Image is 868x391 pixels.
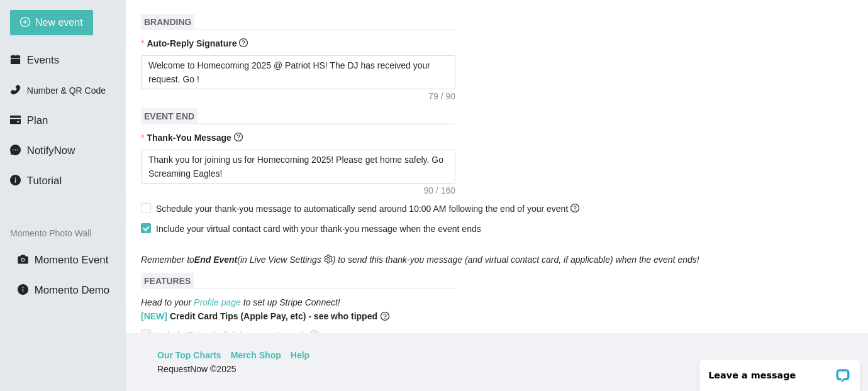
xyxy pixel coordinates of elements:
span: info-circle [10,175,21,185]
span: New event [35,14,83,30]
span: question-circle [570,204,579,212]
span: Plan [27,114,48,126]
b: Auto-Reply Signature [147,38,236,48]
span: NotifyNow [27,145,75,157]
iframe: LiveChat chat widget [691,351,868,391]
i: Remember to (in Live View Settings ) to send this thank-you message (and virtual contact card, if... [141,255,699,265]
b: End Event [194,255,237,265]
a: Merch Shop [231,348,281,362]
span: setting [324,255,333,263]
a: Profile page [194,297,241,307]
span: question-circle [381,309,389,323]
span: Number & QR Code [27,85,106,96]
span: info-circle [18,284,28,295]
span: FEATURES [141,273,194,289]
span: Include Stripe tip link in your auto-reply [151,328,324,342]
b: Thank-You Message [147,133,231,143]
button: plus-circleNew event [10,10,93,35]
textarea: Welcome to Homecoming 2025 @ Patriot HS! The DJ has received your request. Go ! [141,55,455,89]
span: EVENT END [141,108,198,124]
span: [NEW] [141,311,167,321]
div: RequestNow © 2025 [157,362,833,376]
span: Include your virtual contact card with your thank-you message when the event ends [156,224,481,234]
span: message [10,145,21,155]
span: Schedule your thank-you message to automatically send around 10:00 AM following the end of your e... [156,204,579,214]
span: plus-circle [20,17,30,29]
span: credit-card [10,114,21,125]
span: Momento Event [35,254,109,266]
a: Our Top Charts [157,348,221,362]
span: Momento Demo [35,284,109,296]
span: BRANDING [141,14,194,30]
span: calendar [10,54,21,65]
span: camera [18,254,28,265]
span: Tutorial [27,175,62,187]
span: question-circle [234,133,243,141]
span: question-circle [310,330,319,339]
span: question-circle [239,38,248,47]
textarea: Thank you for joining us for Homecoming 2025! Please get home safely. Go Screaming Eagles! [141,150,455,184]
b: Credit Card Tips (Apple Pay, etc) - see who tipped [141,309,377,323]
a: Help [291,348,309,362]
i: Head to your to set up Stripe Connect! [141,297,340,307]
span: Events [27,54,59,66]
span: phone [10,84,21,95]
